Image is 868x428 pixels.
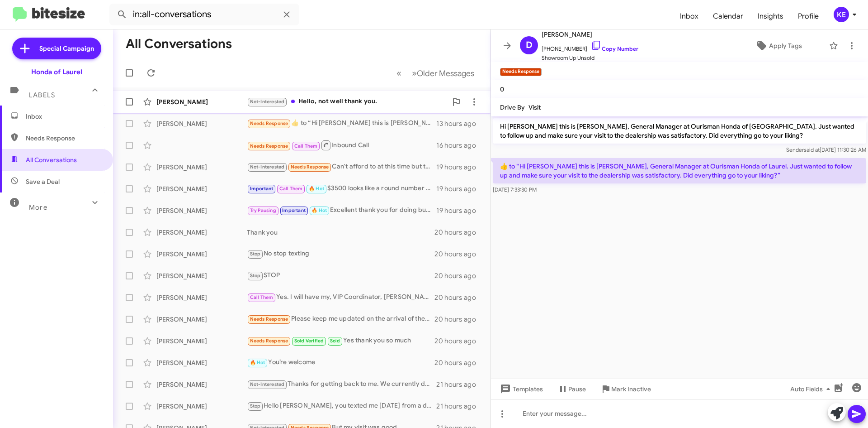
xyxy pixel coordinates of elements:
div: [PERSON_NAME] [156,402,247,411]
div: [PERSON_NAME] [156,119,247,128]
nav: Page navigation example [392,64,480,82]
a: Profile [791,3,826,29]
div: 13 hours ago [436,119,483,128]
div: 20 hours ago [434,315,483,324]
div: Honda of Laurel [31,67,82,77]
button: Templates [491,381,550,397]
span: Stop [250,403,261,409]
div: Thanks for getting back to me. We currently do not have any Prologues in stock at the moment. [247,379,436,390]
span: Needs Response [26,134,103,143]
a: Inbox [673,3,706,29]
span: Visit [528,103,541,111]
span: Showroom Up Unsold [542,53,638,63]
span: Sender [DATE] 11:30:26 AM [786,146,866,153]
span: Mark Inactive [611,381,651,397]
span: Older Messages [417,68,474,78]
span: Important [282,207,306,213]
span: Not-Interested [250,99,285,105]
div: 20 hours ago [434,228,483,237]
div: STOP [247,270,434,281]
span: More [29,203,47,212]
span: Try Pausing [250,207,276,213]
span: Needs Response [250,143,288,149]
div: 20 hours ago [434,250,483,259]
span: Inbox [26,112,103,121]
span: « [396,67,401,79]
div: You’re welcome [247,357,434,368]
small: Needs Response [500,68,542,76]
span: Drive By [500,103,525,111]
span: Needs Response [250,338,288,344]
div: [PERSON_NAME] [156,358,247,367]
h1: All Conversations [126,37,232,51]
span: [PERSON_NAME] [542,29,638,40]
div: No stop texting [247,249,434,259]
span: Needs Response [250,316,288,322]
span: Call Them [279,186,303,192]
div: [PERSON_NAME] [156,337,247,346]
div: [PERSON_NAME] [156,293,247,302]
button: Mark Inactive [593,381,658,397]
div: Yes thank you so much [247,336,434,346]
span: Templates [498,381,543,397]
div: [PERSON_NAME] [156,206,247,215]
div: ​👍​ to “ Hi [PERSON_NAME] this is [PERSON_NAME], General Manager at Ourisman Honda of Laurel. Jus... [247,118,436,129]
span: [DATE] 7:33:30 PM [493,186,537,193]
div: [PERSON_NAME] [156,184,247,193]
div: [PERSON_NAME] [156,250,247,259]
div: [PERSON_NAME] [156,380,247,389]
span: Pause [568,381,586,397]
p: Hi [PERSON_NAME] this is [PERSON_NAME], General Manager at Ourisman Honda of [GEOGRAPHIC_DATA]. J... [493,118,866,144]
span: Needs Response [291,164,329,170]
span: Apply Tags [769,38,802,54]
span: Save a Deal [26,177,60,186]
span: Special Campaign [39,44,94,53]
span: Labels [29,91,55,99]
span: 0 [500,85,504,93]
div: 21 hours ago [436,402,483,411]
span: D [526,38,533,53]
a: Special Campaign [12,38,101,59]
div: [PERSON_NAME] [156,228,247,237]
span: [PHONE_NUMBER] [542,40,638,53]
a: Copy Number [591,45,638,52]
div: Excellent thank you for doing business with us! [247,205,436,216]
div: Please keep me updated on the arrival of the civic SI. And if it gets here sooner the better [247,314,434,324]
div: 19 hours ago [436,184,483,193]
div: [PERSON_NAME] [156,315,247,324]
div: Thank you [247,228,434,237]
span: 🔥 Hot [311,207,327,213]
span: 🔥 Hot [309,186,324,192]
div: 20 hours ago [434,271,483,280]
span: Sold [330,338,340,344]
button: Pause [550,381,593,397]
button: KE [826,7,858,22]
a: Insights [750,3,791,29]
div: KE [834,7,849,22]
p: ​👍​ to “ Hi [PERSON_NAME] this is [PERSON_NAME], General Manager at Ourisman Honda of Laurel. Jus... [493,158,866,183]
button: Apply Tags [732,38,825,54]
span: 🔥 Hot [250,360,265,365]
button: Next [406,64,480,82]
span: Stop [250,273,261,279]
div: 20 hours ago [434,293,483,302]
div: 16 hours ago [436,141,483,150]
div: 21 hours ago [436,380,483,389]
span: Stop [250,251,261,257]
div: [PERSON_NAME] [156,97,247,106]
div: $3500 looks like a round number and I wanted to see if I can find the payoff for you and see if y... [247,183,436,194]
span: said at [804,146,820,153]
div: 20 hours ago [434,337,483,346]
button: Auto Fields [783,381,841,397]
a: Calendar [706,3,750,29]
input: Search [109,4,299,25]
div: 19 hours ago [436,163,483,172]
span: All Conversations [26,155,77,164]
div: Yes. I will have my, VIP Coordinator, [PERSON_NAME] give you a call right now. [247,292,434,303]
div: Hello, not well thank you. [247,96,447,107]
button: Previous [391,64,407,82]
